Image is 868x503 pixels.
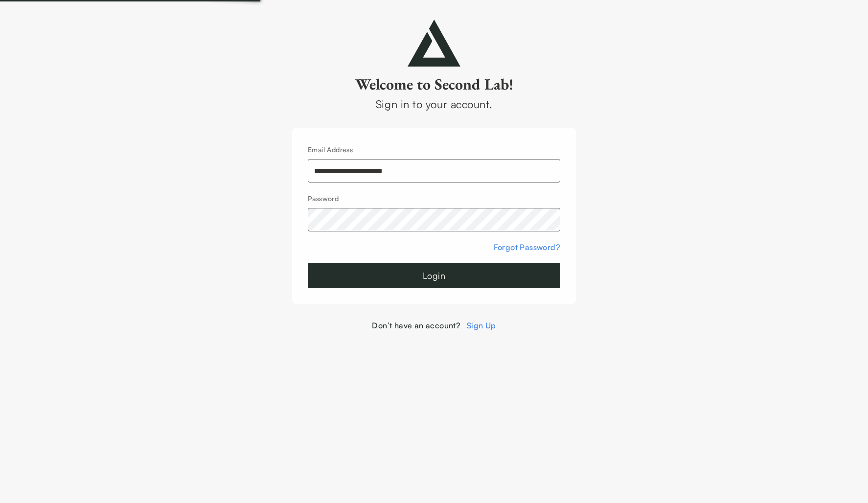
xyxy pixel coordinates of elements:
div: Don’t have an account? [292,320,576,331]
div: Sign in to your account. [292,96,576,112]
a: Forgot Password? [494,242,560,252]
button: Login [308,263,560,288]
h2: Welcome to Second Lab! [292,74,576,94]
label: Email Address [308,145,353,154]
a: Sign Up [467,320,496,330]
label: Password [308,194,339,203]
img: secondlab-logo [408,20,460,67]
